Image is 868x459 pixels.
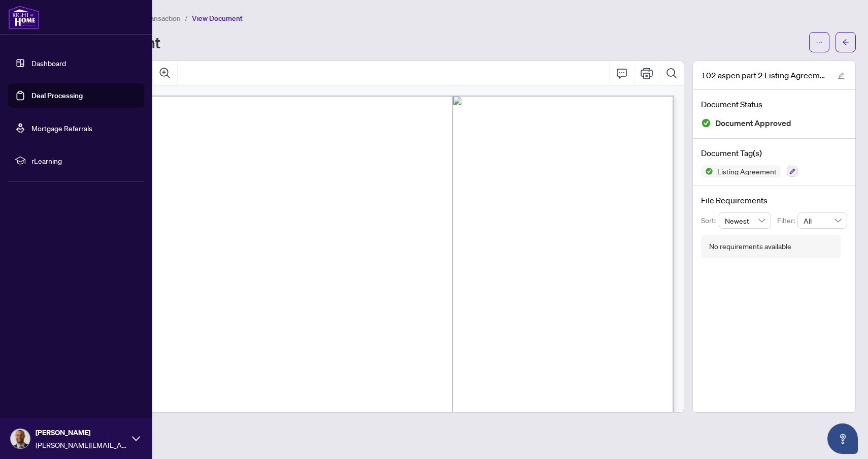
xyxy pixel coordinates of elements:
span: Document Approved [715,116,791,130]
h4: File Requirements [701,194,847,206]
div: No requirements available [709,241,791,252]
h4: Document Tag(s) [701,147,847,159]
img: Profile Icon [11,429,30,448]
span: Newest [725,213,765,228]
li: / [185,12,188,24]
span: arrow-left [842,39,849,46]
h4: Document Status [701,98,847,110]
button: Open asap [827,423,858,454]
img: Document Status [701,118,711,128]
span: [PERSON_NAME] [36,427,127,438]
img: Status Icon [701,165,713,177]
span: View Document [192,14,243,23]
img: logo [8,5,40,29]
a: Dashboard [31,58,66,68]
span: edit [838,72,845,79]
a: Mortgage Referrals [31,124,92,133]
span: ellipsis [816,39,823,46]
span: All [804,213,841,228]
p: Sort: [701,215,719,226]
p: Filter: [777,215,797,226]
a: Deal Processing [31,91,83,100]
span: Listing Agreement [713,168,781,175]
span: [PERSON_NAME][EMAIL_ADDRESS][DOMAIN_NAME] [36,439,127,450]
span: 102 aspen part 2 Listing Agreement - Seller Designated Representation Agreement - Authority to Of... [701,69,828,81]
span: rLearning [31,155,137,166]
span: View Transaction [126,14,181,23]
